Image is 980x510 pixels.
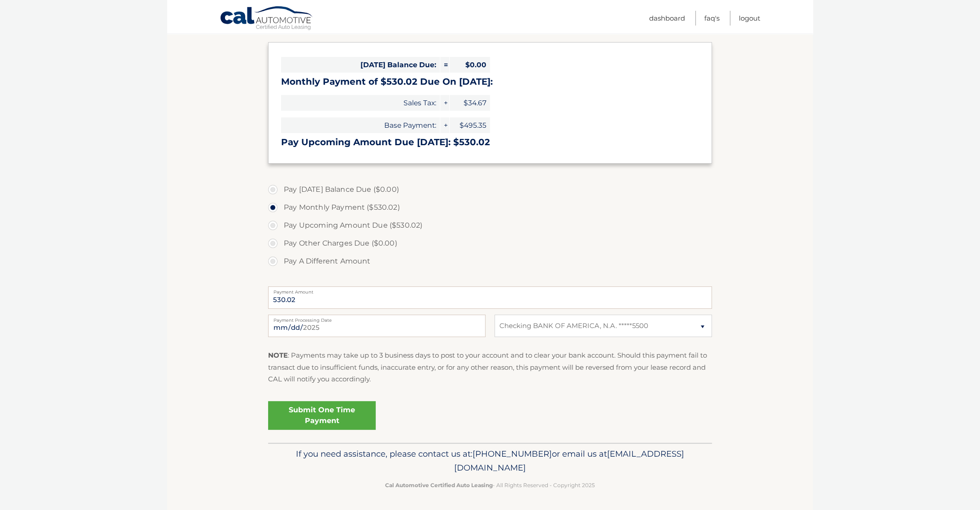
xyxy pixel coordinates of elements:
[274,480,706,490] p: - All Rights Reserved - Copyright 2025
[440,57,449,73] span: =
[704,11,720,26] a: FAQ's
[268,350,712,385] p: : Payments may take up to 3 business days to post to your account and to clear your bank account....
[281,117,440,133] span: Base Payment:
[274,447,706,475] p: If you need assistance, please contact us at: or email us at
[268,216,712,234] label: Pay Upcoming Amount Due ($530.02)
[268,252,712,270] label: Pay A Different Amount
[450,57,490,73] span: $0.00
[473,449,552,459] span: [PHONE_NUMBER]
[281,137,699,148] h3: Pay Upcoming Amount Due [DATE]: $530.02
[268,286,712,294] label: Payment Amount
[440,117,449,133] span: +
[268,234,712,252] label: Pay Other Charges Due ($0.00)
[649,11,685,26] a: Dashboard
[440,95,449,111] span: +
[281,57,440,73] span: [DATE] Balance Due:
[268,181,712,199] label: Pay [DATE] Balance Due ($0.00)
[268,286,712,309] input: Payment Amount
[385,482,493,488] strong: Cal Automotive Certified Auto Leasing
[268,315,486,337] input: Payment Date
[268,401,376,430] a: Submit One Time Payment
[281,95,440,111] span: Sales Tax:
[268,199,712,216] label: Pay Monthly Payment ($530.02)
[220,6,314,32] a: Cal Automotive
[281,76,699,87] h3: Monthly Payment of $530.02 Due On [DATE]:
[268,351,288,359] strong: NOTE
[450,95,490,111] span: $34.67
[739,11,760,26] a: Logout
[268,315,486,322] label: Payment Processing Date
[450,117,490,133] span: $495.35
